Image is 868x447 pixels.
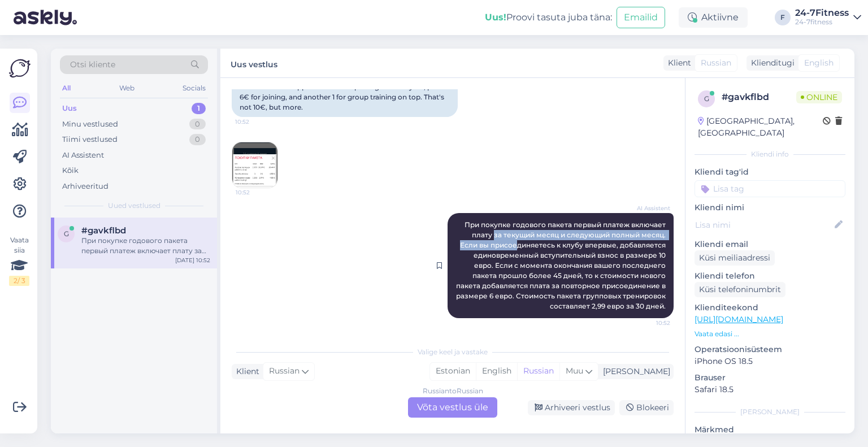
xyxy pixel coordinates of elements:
[62,150,104,161] div: AI Assistent
[232,366,259,377] div: Klient
[566,366,583,376] span: Muu
[60,81,73,96] div: All
[804,57,834,69] span: English
[108,201,160,211] span: Uued vestlused
[747,57,795,69] div: Klienditugi
[695,424,845,436] p: Märkmed
[232,77,458,117] div: There is an 8€ supplement to the package for the year, plus 6€ for joining, and another 1 for gro...
[695,372,845,384] p: Brauser
[62,103,77,114] div: Uus
[695,355,845,367] p: iPhone OS 18.5
[775,10,791,25] div: F
[62,165,79,176] div: Kõik
[485,12,506,23] b: Uus!
[62,119,118,130] div: Minu vestlused
[695,384,845,396] p: Safari 18.5
[485,11,612,24] div: Proovi tasuta juba täna:
[235,118,277,126] span: 10:52
[62,134,118,145] div: Tiimi vestlused
[476,363,517,380] div: English
[9,276,29,286] div: 2 / 3
[695,314,783,324] a: [URL][DOMAIN_NAME]
[175,256,210,264] div: [DATE] 10:52
[9,235,29,286] div: Vaata siia
[695,302,845,314] p: Klienditeekond
[180,81,208,96] div: Socials
[695,180,845,197] input: Lisa tag
[695,250,775,266] div: Küsi meiliaadressi
[430,363,476,380] div: Estonian
[704,94,709,103] span: g
[64,229,69,238] span: g
[408,397,497,418] div: Võta vestlus üle
[695,329,845,339] p: Vaata edasi ...
[695,202,845,214] p: Kliendi nimi
[617,7,665,28] button: Emailid
[695,270,845,282] p: Kliendi telefon
[70,59,115,71] span: Otsi kliente
[701,57,731,69] span: Russian
[695,407,845,417] div: [PERSON_NAME]
[628,204,670,212] span: AI Assistent
[695,149,845,159] div: Kliendi info
[679,7,748,28] div: Aktiivne
[81,225,126,236] span: #gavkflbd
[81,236,210,256] div: При покупке годового пакета первый платеж включает плату за текущий месяц и следующий полный меся...
[236,188,278,197] span: 10:52
[62,181,108,192] div: Arhiveeritud
[695,219,832,231] input: Lisa nimi
[189,134,206,145] div: 0
[117,81,137,96] div: Web
[528,400,615,415] div: Arhiveeri vestlus
[695,238,845,250] p: Kliendi email
[456,220,667,310] span: При покупке годового пакета первый платеж включает плату за текущий месяц и следующий полный меся...
[231,55,277,71] label: Uus vestlus
[628,319,670,327] span: 10:52
[192,103,206,114] div: 1
[663,57,691,69] div: Klient
[423,386,483,396] div: Russian to Russian
[698,115,823,139] div: [GEOGRAPHIC_DATA], [GEOGRAPHIC_DATA]
[722,90,796,104] div: # gavkflbd
[695,282,785,297] div: Küsi telefoninumbrit
[795,8,861,27] a: 24-7Fitness24-7fitness
[232,142,277,188] img: Attachment
[9,58,31,79] img: Askly Logo
[695,344,845,355] p: Operatsioonisüsteem
[189,119,206,130] div: 0
[517,363,559,380] div: Russian
[598,366,670,377] div: [PERSON_NAME]
[795,8,849,18] div: 24-7Fitness
[795,18,849,27] div: 24-7fitness
[796,91,842,103] span: Online
[695,166,845,178] p: Kliendi tag'id
[232,347,674,357] div: Valige keel ja vastake
[269,365,300,377] span: Russian
[619,400,674,415] div: Blokeeri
